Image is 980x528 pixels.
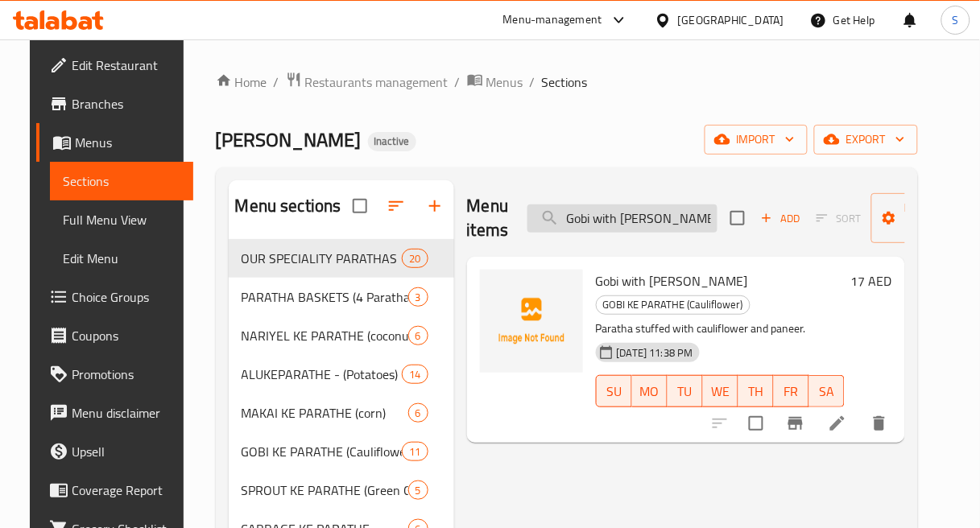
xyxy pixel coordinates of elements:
span: PARATHA BASKETS (4 Parathas) [242,287,408,307]
span: SU [603,380,626,403]
button: import [705,125,808,155]
a: Promotions [36,355,193,394]
span: Edit Menu [63,249,180,268]
button: FR [774,375,809,407]
button: Manage items [871,193,979,243]
a: Menu disclaimer [36,394,193,432]
span: Edit Restaurant [72,56,180,75]
a: Upsell [36,432,193,471]
span: 6 [409,406,428,421]
span: OUR SPECIALITY PARATHAS [242,249,403,268]
span: Branches [72,94,180,113]
img: Gobi with Paneer [480,270,583,373]
span: import [717,130,795,150]
span: Menus [486,72,523,92]
span: Restaurants management [305,72,449,92]
span: Sections [542,72,588,92]
button: delete [860,404,899,443]
span: ALUKEPARATHE - (Potatoes) [242,365,403,384]
div: GOBI KE PARATHE (Cauliflower)11 [229,432,454,471]
span: 14 [403,367,427,382]
li: / [274,72,279,92]
span: Manage items [884,198,966,238]
div: PARATHA BASKETS (4 Parathas)3 [229,278,454,316]
a: Sections [50,162,193,200]
a: Coupons [36,316,193,355]
button: Add section [416,187,454,225]
span: TH [745,380,767,403]
span: Coverage Report [72,481,180,500]
input: search [527,204,717,233]
button: WE [703,375,738,407]
button: SU [596,375,632,407]
h2: Menu sections [235,194,341,218]
a: Edit Menu [50,239,193,278]
div: NARIYEL KE PARATHE (coconut)6 [229,316,454,355]
span: Add [759,209,802,228]
div: Menu-management [503,10,602,30]
h6: 17 AED [851,270,892,292]
button: export [814,125,918,155]
button: TH [738,375,774,407]
span: export [827,130,905,150]
span: Choice Groups [72,287,180,307]
a: Choice Groups [36,278,193,316]
span: 11 [403,444,427,460]
div: items [402,442,428,461]
span: Menus [75,133,180,152]
a: Full Menu View [50,200,193,239]
span: WE [709,380,732,403]
span: Gobi with [PERSON_NAME] [596,269,748,293]
a: Menus [467,72,523,93]
span: S [953,11,959,29]
a: Edit menu item [828,414,847,433]
a: Edit Restaurant [36,46,193,85]
span: MAKAI KE PARATHE (corn) [242,403,408,423]
span: 20 [403,251,427,266]
div: items [408,326,428,345]
div: items [408,287,428,307]
div: [GEOGRAPHIC_DATA] [678,11,784,29]
li: / [530,72,535,92]
p: Paratha stuffed with cauliflower and paneer. [596,319,845,339]
span: 5 [409,483,428,498]
span: Promotions [72,365,180,384]
span: TU [674,380,697,403]
button: SA [809,375,845,407]
span: Coupons [72,326,180,345]
span: [PERSON_NAME] [216,122,362,158]
a: Coverage Report [36,471,193,509]
span: GOBI KE PARATHE (Cauliflower) [597,295,750,314]
span: Full Menu View [63,210,180,229]
div: items [402,249,428,268]
span: NARIYEL KE PARATHE (coconut) [242,326,408,345]
button: Branch-specific-item [776,404,815,443]
span: 6 [409,328,428,344]
span: GOBI KE PARATHE (Cauliflower) [242,442,403,461]
span: Inactive [368,134,416,148]
button: Add [755,206,806,231]
h2: Menu items [467,194,509,242]
span: Sort sections [377,187,416,225]
div: items [408,481,428,500]
button: MO [632,375,668,407]
span: Select section first [806,206,871,231]
span: Menu disclaimer [72,403,180,423]
a: Restaurants management [286,72,449,93]
span: Add item [755,206,806,231]
div: MAKAI KE PARATHE (corn)6 [229,394,454,432]
div: GOBI KE PARATHE (Cauliflower) [596,295,751,315]
button: TU [668,375,703,407]
li: / [455,72,461,92]
span: Select to update [739,406,773,440]
span: SPROUT KE PARATHE (Green Grams) [242,481,408,500]
div: Inactive [368,132,416,151]
span: FR [780,380,803,403]
span: Sections [63,171,180,191]
div: OUR SPECIALITY PARATHAS20 [229,239,454,278]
